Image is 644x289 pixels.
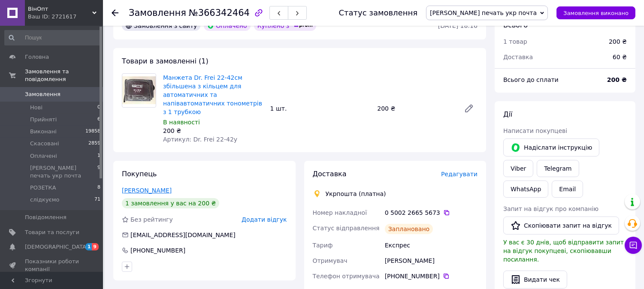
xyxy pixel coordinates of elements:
[94,196,100,204] span: 71
[122,170,157,178] span: Покупець
[385,224,433,234] div: Заплановано
[503,217,619,235] button: Скопіювати запит на відгук
[324,190,388,198] div: Укрпошта (платна)
[30,164,97,180] span: [PERSON_NAME] печать укр почта
[503,110,512,118] span: Дії
[460,100,478,117] a: Редагувати
[339,9,418,17] div: Статус замовлення
[242,216,287,223] span: Додати відгук
[85,128,100,135] span: 19858
[97,184,100,192] span: 8
[28,5,92,13] span: ВінОпт
[503,21,528,29] span: Всього
[163,136,237,143] span: Артикул: Dr. Frei 22-42у
[607,76,627,83] b: 200 ₴
[313,273,380,280] span: Телефон отримувача
[503,160,533,177] a: Viber
[313,209,367,216] span: Номер накладної
[130,216,173,223] span: Без рейтингу
[608,48,632,66] div: 60 ₴
[563,10,629,16] span: Замовлення виконано
[122,187,172,194] a: [PERSON_NAME]
[88,140,100,148] span: 2859
[267,102,374,114] div: 1 шт.
[503,239,624,263] span: У вас є 30 днів, щоб відправити запит на відгук покупцеві, скопіювавши посилання.
[25,90,60,98] span: Замовлення
[97,116,100,123] span: 6
[503,54,533,60] span: Доставка
[313,225,380,232] span: Статус відправлення
[30,184,56,192] span: РОЗЕТКА
[163,119,200,126] span: В наявності
[30,128,57,135] span: Виконані
[25,53,49,61] span: Головна
[313,170,347,178] span: Доставка
[383,238,479,253] div: Експрес
[25,229,79,236] span: Товари та послуги
[130,232,236,238] span: [EMAIL_ADDRESS][DOMAIN_NAME]
[85,243,92,250] span: 1
[163,74,262,115] a: Манжета Dr. Frei 22-42см збільшена з кільцем для автоматичних та напівавтоматичних тонометрів з 1...
[385,272,478,280] div: [PHONE_NUMBER]
[609,37,627,46] div: 200 ₴
[503,181,548,198] a: WhatsApp
[503,205,599,212] span: Запит на відгук про компанію
[25,214,67,221] span: Повідомлення
[4,30,101,45] input: Пошук
[313,257,348,264] span: Отримувач
[25,258,79,273] span: Показники роботи компанії
[25,243,88,251] span: [DEMOGRAPHIC_DATA]
[30,196,60,204] span: слідкуємо
[556,6,635,19] button: Замовлення виконано
[438,22,478,29] time: [DATE] 18:16
[97,104,100,111] span: 0
[112,9,118,17] div: Повернутися назад
[503,76,559,83] span: Всього до сплати
[374,102,457,114] div: 200 ₴
[383,253,479,268] div: [PERSON_NAME]
[92,243,99,250] span: 9
[25,68,103,83] span: Замовлення та повідомлення
[625,237,642,254] button: Чат з покупцем
[130,246,186,255] div: [PHONE_NUMBER]
[30,116,57,123] span: Прийняті
[313,242,333,249] span: Тариф
[537,160,579,177] a: Telegram
[503,38,527,45] span: 1 товар
[28,13,103,21] div: Ваш ID: 2721617
[30,152,57,160] span: Оплачені
[97,152,100,160] span: 1
[503,138,599,157] button: Надіслати інструкцію
[441,171,478,178] span: Редагувати
[122,198,219,208] div: 1 замовлення у вас на 200 ₴
[97,164,100,180] span: 9
[122,57,209,65] span: Товари в замовленні (1)
[30,140,59,148] span: Скасовані
[430,9,537,16] span: [PERSON_NAME] печать укр почта
[503,127,567,134] span: Написати покупцеві
[129,8,186,18] span: Замовлення
[30,104,42,111] span: Нові
[552,181,583,198] button: Email
[503,271,567,289] button: Видати чек
[189,8,250,18] span: №366342464
[385,208,478,217] div: 0 5002 2665 5673
[122,76,156,104] img: Манжета Dr. Frei 22-42см збільшена з кільцем для автоматичних та напівавтоматичних тонометрів з 1...
[163,126,263,135] div: 200 ₴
